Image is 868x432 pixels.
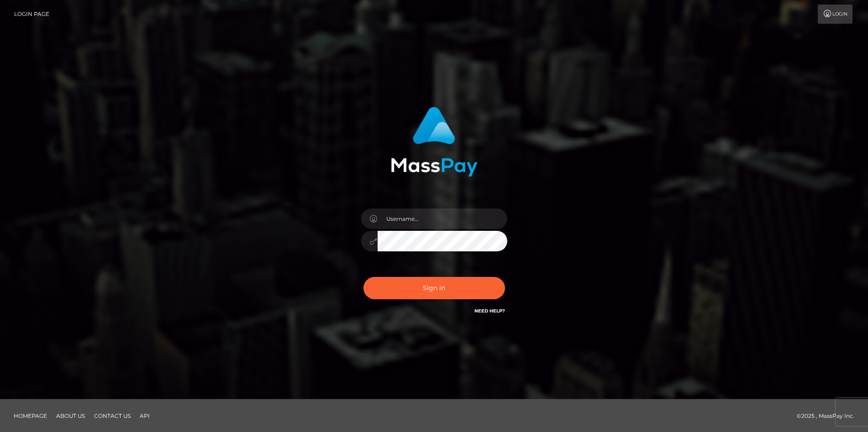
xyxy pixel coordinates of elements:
[53,409,89,423] a: About Us
[797,411,861,421] div: © 2025 , MassPay Inc.
[378,208,507,229] input: Username...
[391,107,478,177] img: MassPay Login
[474,308,505,314] a: Need Help?
[14,5,49,24] a: Login Page
[363,277,505,299] button: Sign in
[136,409,153,423] a: API
[10,409,51,423] a: Homepage
[818,5,852,24] a: Login
[90,409,134,423] a: Contact Us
